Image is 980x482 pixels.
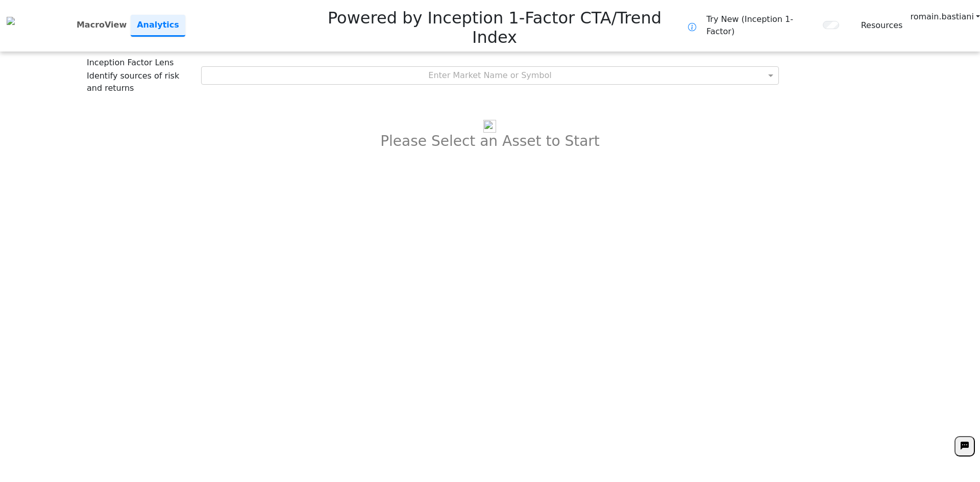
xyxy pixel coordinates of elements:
[380,133,600,150] h3: Please Select an Asset to Start
[706,13,818,38] span: Try New (Inception 1-Factor)
[131,15,185,37] a: Analytics
[87,57,174,69] span: Inception Factor Lens
[87,70,193,94] span: Identify sources of risk and returns
[7,17,15,25] img: logo%20black.png
[861,19,903,32] a: Resources
[72,15,131,35] a: MacroView
[910,11,980,23] a: romain.bastiani
[301,4,688,47] h2: Powered by Inception 1-Factor CTA/Trend Index
[483,120,496,133] img: bar-chart.png
[202,67,779,84] div: Enter Market Name or Symbol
